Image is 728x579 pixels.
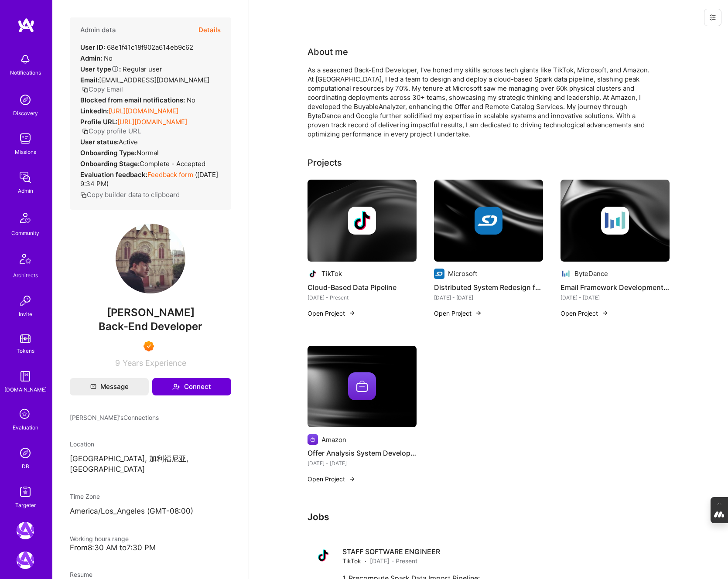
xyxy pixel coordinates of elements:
img: Company logo [348,372,376,400]
img: bell [17,51,34,68]
button: Copy builder data to clipboard [80,190,180,199]
i: icon Copy [82,128,89,135]
div: Missions [15,147,36,157]
img: arrow-right [349,310,355,317]
i: Help [111,65,119,73]
div: From 8:30 AM to 7:30 PM [70,543,231,552]
h4: Email Framework Development on Cloud [561,282,670,293]
span: Years Experience [123,358,186,368]
div: ( [DATE] 9:34 PM ) [80,170,221,188]
button: Details [198,17,221,43]
img: discovery [17,91,34,109]
div: [DATE] - [DATE] [434,293,543,302]
button: Message [70,378,149,395]
img: A.Team: Leading A.Team's Marketing & DemandGen [17,522,34,539]
img: arrow-right [349,476,355,483]
img: admin teamwork [17,169,34,186]
i: icon Connect [172,383,180,391]
div: Location [70,439,231,449]
strong: Onboarding Type: [80,149,137,157]
div: Discovery [13,109,38,118]
div: [DATE] - Present [308,293,417,302]
span: Working hours range [70,535,129,542]
h4: Admin data [80,26,116,34]
strong: Profile URL: [80,118,117,126]
img: cover [434,180,543,262]
a: [URL][DOMAIN_NAME] [117,118,187,126]
img: Company logo [308,434,318,445]
img: arrow-right [602,310,608,317]
span: [DATE] - Present [370,556,417,565]
h4: Distributed System Redesign for Deployment Efficiency [434,282,543,293]
button: Open Project [308,474,355,484]
div: [DOMAIN_NAME] [4,385,47,394]
strong: Evaluation feedback: [80,170,147,179]
span: [EMAIL_ADDRESS][DOMAIN_NAME] [99,76,209,84]
img: Company logo [314,547,332,564]
button: Connect [152,378,231,395]
div: Amazon [321,435,346,444]
img: teamwork [17,130,34,147]
strong: Admin: [80,54,102,62]
span: TikTok [342,556,361,565]
span: [PERSON_NAME]'s Connections [70,413,159,422]
i: icon Copy [82,86,89,93]
div: As a seasoned Back-End Developer, I've honed my skills across tech giants like TikTok, Microsoft,... [308,65,656,139]
img: arrow-right [475,310,482,317]
h4: Cloud-Based Data Pipeline [308,282,417,293]
div: [DATE] - [DATE] [308,459,417,468]
span: normal [137,149,159,157]
strong: Blocked from email notifications: [80,96,187,104]
img: Exceptional A.Teamer [144,341,154,351]
div: No [80,95,195,105]
a: A.Team: GenAI Practice Framework [14,552,36,569]
div: Tokens [17,346,34,355]
div: Evaluation [13,423,38,432]
div: Projects [308,156,342,169]
div: Invite [19,310,32,319]
div: Regular user [80,65,162,74]
button: Open Project [308,309,355,318]
img: User Avatar [116,224,185,293]
div: No [80,54,113,63]
div: Architects [13,271,38,280]
img: A.Team: GenAI Practice Framework [17,552,34,569]
span: Active [119,138,138,146]
div: ByteDance [574,269,608,278]
span: [PERSON_NAME] [70,306,231,319]
span: Complete - Accepted [140,160,205,168]
strong: User ID: [80,43,105,51]
a: A.Team: Leading A.Team's Marketing & DemandGen [14,522,36,539]
p: [GEOGRAPHIC_DATA], 加利福尼亚, [GEOGRAPHIC_DATA] [70,454,231,475]
p: America/Los_Angeles (GMT-08:00 ) [70,506,231,517]
img: Admin Search [17,444,34,462]
div: Microsoft [448,269,477,278]
img: logo [17,17,35,33]
img: Invite [17,292,34,310]
i: icon Mail [90,384,96,390]
img: Company logo [475,207,502,235]
strong: User type : [80,65,121,73]
div: Targeter [15,501,36,510]
img: Company logo [348,207,376,235]
div: Admin [18,186,33,195]
a: Feedback form [147,170,193,179]
div: Community [11,228,39,238]
div: DB [22,462,29,471]
span: Resume [70,571,92,578]
strong: Email: [80,76,99,84]
strong: User status: [80,138,119,146]
h3: Jobs [308,511,670,522]
button: Copy profile URL [82,126,141,136]
h4: Offer Analysis System Development [308,447,417,459]
div: About me [308,45,348,58]
img: cover [308,180,417,262]
img: Company logo [434,269,444,279]
span: 9 [115,358,120,368]
img: Architects [15,250,36,271]
strong: LinkedIn: [80,107,109,115]
img: guide book [17,368,34,385]
img: Skill Targeter [17,483,34,501]
div: 68e1f41c18f902a614eb9c62 [80,43,193,52]
img: cover [308,346,417,428]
